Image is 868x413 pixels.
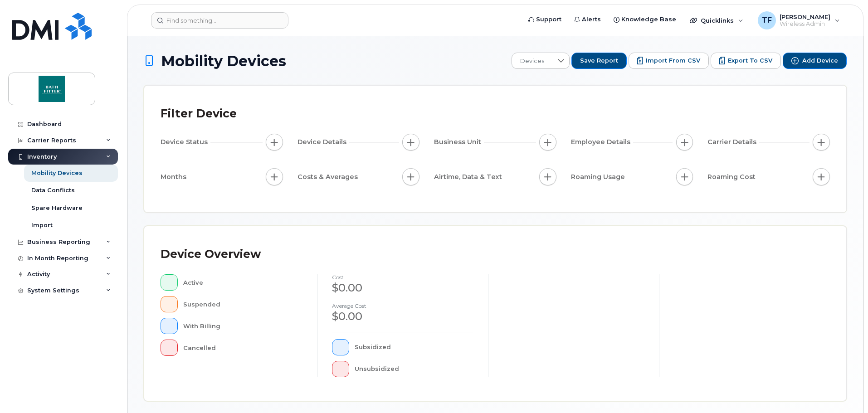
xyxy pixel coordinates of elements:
span: Costs & Averages [297,172,361,182]
span: Mobility Devices [161,53,286,69]
div: Active [183,274,303,291]
span: Airtime, Data & Text [434,172,505,182]
div: Subsidized [355,339,474,355]
div: Filter Device [161,102,237,126]
button: Export to CSV [711,53,781,69]
span: Add Device [802,57,838,65]
h4: Average cost [332,303,473,309]
span: Roaming Cost [707,172,758,182]
div: $0.00 [332,280,473,296]
div: Unsubsidized [355,361,474,377]
span: Import from CSV [646,57,700,65]
span: Device Status [161,137,210,147]
h4: cost [332,274,473,280]
div: $0.00 [332,309,473,324]
span: Months [161,172,189,182]
button: Save Report [571,53,627,69]
span: Carrier Details [707,137,759,147]
span: Business Unit [434,137,484,147]
span: Roaming Usage [571,172,628,182]
button: Add Device [783,53,847,69]
div: Cancelled [183,340,303,356]
span: Export to CSV [728,57,772,65]
span: Device Details [297,137,349,147]
button: Import from CSV [629,53,709,69]
div: Device Overview [161,243,261,266]
span: Employee Details [571,137,633,147]
span: Save Report [580,57,618,65]
div: With Billing [183,318,303,334]
span: Devices [512,53,552,69]
div: Suspended [183,296,303,312]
